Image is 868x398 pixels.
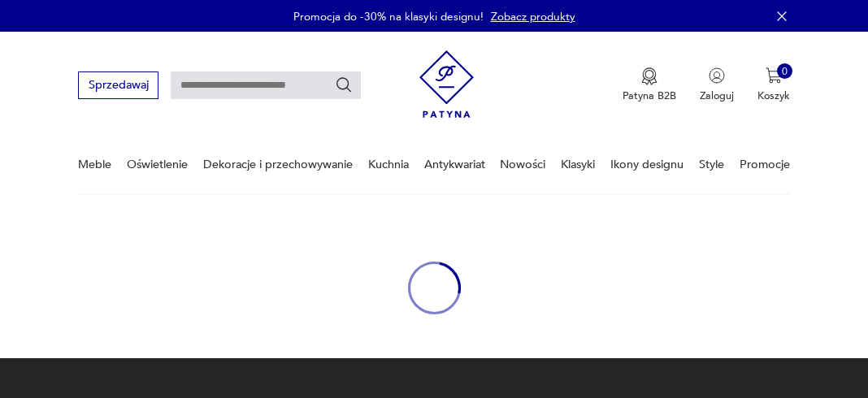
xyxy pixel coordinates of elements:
[424,136,485,193] a: Antykwariat
[757,89,790,103] p: Koszyk
[623,67,676,103] a: Ikona medaluPatyna B2B
[641,67,658,85] img: Ikona medalu
[766,67,782,84] img: Ikona koszyka
[419,45,474,123] img: Patyna - sklep z meblami i dekoracjami vintage
[757,67,790,103] button: 0Koszyk
[623,67,676,103] button: Patyna B2B
[561,136,595,193] a: Klasyki
[610,136,684,193] a: Ikony designu
[709,67,725,84] img: Ikonka użytkownika
[203,136,353,193] a: Dekoracje i przechowywanie
[700,67,734,103] button: Zaloguj
[777,63,793,80] div: 0
[78,81,158,91] a: Sprzedawaj
[293,9,484,24] p: Promocja do -30% na klasyki designu!
[740,136,790,193] a: Promocje
[78,136,111,193] a: Meble
[335,76,353,94] button: Szukaj
[127,136,188,193] a: Oświetlenie
[700,89,734,103] p: Zaloguj
[78,71,158,98] button: Sprzedawaj
[491,9,575,24] a: Zobacz produkty
[699,136,724,193] a: Style
[368,136,409,193] a: Kuchnia
[500,136,545,193] a: Nowości
[623,89,676,103] p: Patyna B2B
